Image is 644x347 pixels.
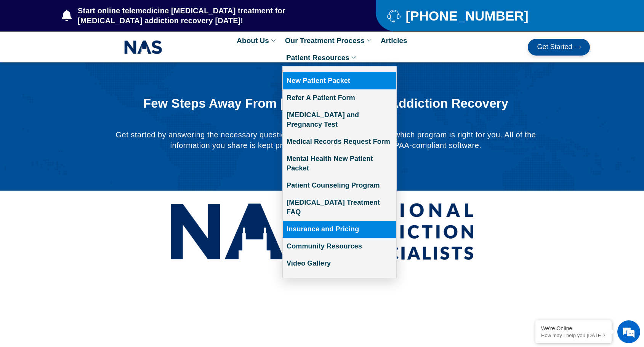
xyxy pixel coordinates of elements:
[51,40,139,50] div: Chat with us now
[404,11,528,21] span: [PHONE_NUMBER]
[170,194,474,269] img: National Addiction Specialists
[4,208,145,234] textarea: Type your message and hit 'Enter'
[283,238,396,255] a: Community Resources
[541,325,606,331] div: We're Online!
[283,133,396,150] a: Medical Records Request Form
[541,333,606,338] p: How may I help you today?
[8,39,20,51] div: Navigation go back
[283,150,396,177] a: Mental Health New Patient Packet
[528,39,590,56] a: Get Started
[537,43,572,51] span: Get Started
[282,49,362,66] a: Patient Resources
[233,32,281,49] a: About Us
[377,32,411,49] a: Articles
[387,9,571,22] a: [PHONE_NUMBER]
[124,38,162,56] img: NAS_email_signature-removebg-preview.png
[283,89,396,107] a: Refer A Patient Form
[283,107,396,133] a: [MEDICAL_DATA] and Pregnancy Test
[283,194,396,221] a: [MEDICAL_DATA] Treatment FAQ
[283,255,396,272] a: Video Gallery
[281,32,377,49] a: Our Treatment Process
[283,72,396,89] a: New Patient Packet
[115,129,537,151] p: Get started by answering the necessary questions below to help us determine which program is righ...
[62,6,345,25] a: Start online telemedicine [MEDICAL_DATA] treatment for [MEDICAL_DATA] addiction recovery [DATE]!
[44,96,105,173] span: We're online!
[76,6,345,25] span: Start online telemedicine [MEDICAL_DATA] treatment for [MEDICAL_DATA] addiction recovery [DATE]!
[125,4,143,22] div: Minimize live chat window
[134,97,517,110] h1: Few Steps Away From [MEDICAL_DATA] Addiction Recovery
[283,177,396,194] a: Patient Counseling Program
[283,221,396,238] a: Insurance and Pricing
